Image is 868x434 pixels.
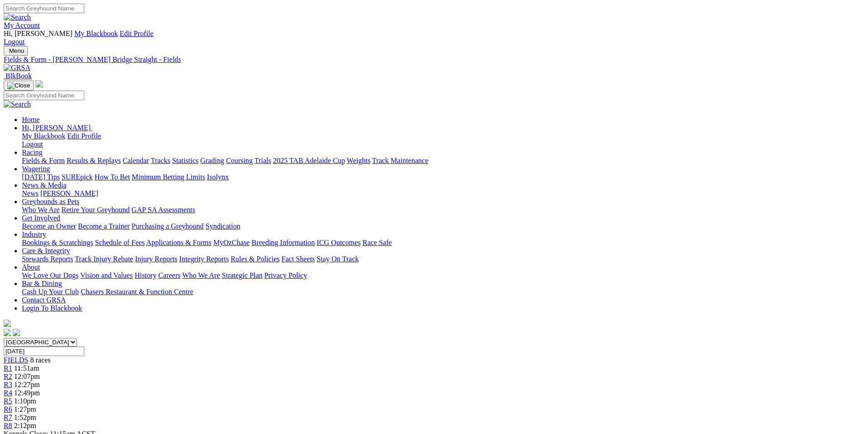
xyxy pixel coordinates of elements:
a: 2025 TAB Adelaide Cup [273,157,345,164]
a: Coursing [226,157,253,164]
img: Close [7,82,30,89]
img: GRSA [4,64,31,72]
a: Minimum Betting Limits [132,173,205,181]
a: Get Involved [22,214,60,222]
span: 2:12pm [14,422,36,429]
div: Wagering [22,173,864,181]
a: We Love Our Dogs [22,271,78,279]
a: R3 [4,381,12,388]
a: Fact Sheets [282,255,315,263]
a: Bar & Dining [22,280,62,287]
a: Strategic Plan [222,271,262,279]
a: Become an Owner [22,222,76,230]
a: Who We Are [182,271,220,279]
span: Hi, [PERSON_NAME] [4,30,72,37]
a: [PERSON_NAME] [40,189,98,197]
div: Bar & Dining [22,288,864,296]
span: 11:51am [14,364,39,372]
a: Login To Blackbook [22,304,82,312]
div: Racing [22,157,864,165]
a: Retire Your Greyhound [62,206,130,214]
a: About [22,263,40,271]
a: Statistics [172,157,199,164]
a: Care & Integrity [22,247,70,255]
img: logo-grsa-white.png [36,80,43,87]
a: Applications & Forms [146,239,211,246]
a: R8 [4,422,12,429]
a: Fields & Form - [PERSON_NAME] Bridge Straight - Fields [4,56,864,64]
div: Get Involved [22,222,864,230]
a: Careers [158,271,180,279]
a: Logout [4,38,25,46]
a: Privacy Policy [264,271,307,279]
input: Search [4,4,84,13]
a: Racing [22,148,42,156]
a: Cash Up Your Club [22,288,79,296]
a: SUREpick [62,173,92,181]
a: How To Bet [95,173,130,181]
span: R2 [4,373,12,380]
a: MyOzChase [213,239,250,246]
div: Industry [22,239,864,247]
a: Breeding Information [252,239,315,246]
span: 1:27pm [14,405,36,413]
a: Weights [347,157,370,164]
a: Calendar [123,157,149,164]
a: Become a Trainer [78,222,130,230]
a: Contact GRSA [22,296,66,304]
a: Syndication [205,222,240,230]
span: 12:49pm [14,389,40,397]
a: Stewards Reports [22,255,73,263]
a: Tracks [151,157,170,164]
a: History [134,271,156,279]
a: Vision and Values [80,271,133,279]
a: [DATE] Tips [22,173,60,181]
a: Logout [22,140,43,148]
a: FIELDS [4,356,28,364]
a: Fields & Form [22,157,65,164]
a: Edit Profile [67,132,101,140]
a: Who We Are [22,206,60,214]
a: R4 [4,389,12,397]
div: Hi, [PERSON_NAME] [22,132,864,148]
a: Track Injury Rebate [75,255,133,263]
a: Injury Reports [135,255,177,263]
a: Race Safe [362,239,391,246]
button: Toggle navigation [4,81,34,91]
a: R7 [4,414,12,421]
a: Track Maintenance [372,157,428,164]
a: My Blackbook [74,30,118,37]
img: twitter.svg [13,329,20,336]
img: facebook.svg [4,329,11,336]
a: Grading [200,157,224,164]
a: News [22,189,38,197]
a: Greyhounds as Pets [22,198,79,205]
div: Greyhounds as Pets [22,206,864,214]
span: 12:27pm [14,381,40,388]
a: My Account [4,21,40,29]
a: R1 [4,364,12,372]
button: Toggle navigation [4,46,28,56]
span: Hi, [PERSON_NAME] [22,124,91,132]
a: Edit Profile [120,30,154,37]
img: Search [4,100,31,108]
input: Search [4,91,84,100]
a: Stay On Track [317,255,359,263]
span: R6 [4,405,12,413]
a: Rules & Policies [231,255,280,263]
a: Chasers Restaurant & Function Centre [81,288,193,296]
input: Select date [4,347,84,356]
div: About [22,271,864,280]
a: Trials [254,157,271,164]
a: Results & Replays [67,157,121,164]
a: Integrity Reports [179,255,229,263]
a: ICG Outcomes [317,239,360,246]
a: R5 [4,397,12,405]
a: My Blackbook [22,132,66,140]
